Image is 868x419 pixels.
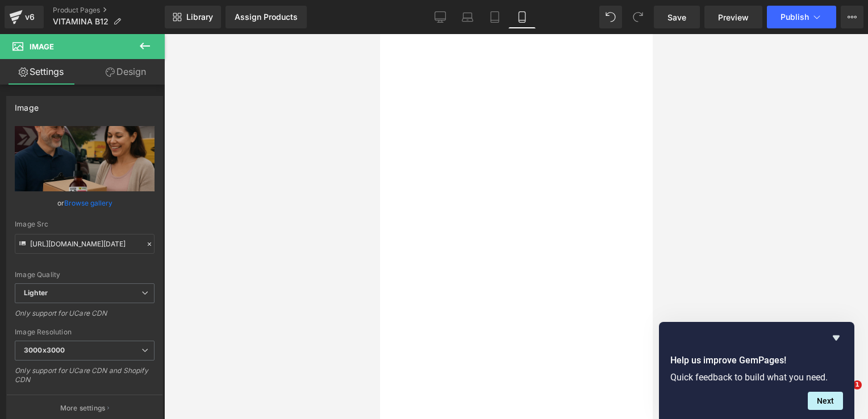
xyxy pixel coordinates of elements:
a: Product Pages [53,6,165,15]
p: Quick feedback to build what you need. [670,372,843,383]
a: Desktop [427,6,454,28]
div: Only support for UCare CDN [15,309,155,325]
input: Link [15,234,155,254]
div: Assign Products [235,12,298,22]
div: Image [15,97,39,112]
button: Publish [767,6,836,28]
button: Undo [599,6,622,28]
div: Help us improve GemPages! [670,331,843,410]
a: v6 [5,6,44,28]
span: VITAMINA B12 [53,17,108,26]
button: Next question [808,392,843,410]
a: Browse gallery [64,193,112,213]
b: 3000x3000 [24,346,65,354]
div: Image Resolution [15,328,155,336]
button: Redo [627,6,649,28]
div: Image Src [15,220,155,228]
a: Laptop [454,6,481,28]
a: Mobile [508,6,536,28]
span: Library [186,12,213,22]
a: Design [85,59,167,85]
button: Hide survey [829,331,843,345]
span: Image [30,42,54,51]
a: Tablet [481,6,508,28]
b: Lighter [24,288,48,297]
span: Publish [781,12,809,22]
button: More [841,6,863,28]
span: Save [667,11,686,23]
div: or [15,197,155,209]
h2: Help us improve GemPages! [670,354,843,367]
span: 1 [853,380,862,389]
div: v6 [23,10,37,24]
div: Image Quality [15,271,155,279]
a: Preview [704,6,762,28]
p: More settings [60,403,106,413]
div: Only support for UCare CDN and Shopify CDN [15,366,155,392]
span: Preview [718,11,749,23]
a: New Library [165,6,221,28]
